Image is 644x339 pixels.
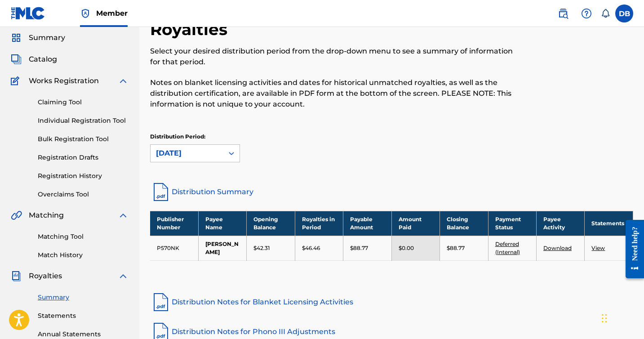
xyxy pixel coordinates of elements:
[150,133,240,141] p: Distribution Period:
[198,211,246,236] th: Payee Name
[150,19,232,40] h2: Royalties
[38,134,129,144] a: Bulk Registration Tool
[150,181,633,203] a: Distribution Summary
[440,211,488,236] th: Closing Balance
[150,211,198,236] th: Publisher Number
[554,4,572,22] a: Public Search
[585,211,633,236] th: Statements
[253,244,270,252] p: $42.31
[38,98,129,107] a: Claiming Tool
[247,211,295,236] th: Opening Balance
[38,311,129,321] a: Statements
[156,148,218,159] div: [DATE]
[11,210,22,221] img: Matching
[495,241,520,255] a: Deferred (Internal)
[591,245,605,251] a: View
[391,211,440,236] th: Amount Paid
[11,32,22,43] img: Summary
[150,236,198,260] td: P570NK
[602,305,607,332] div: Drag
[302,244,320,252] p: $46.46
[38,190,129,199] a: Overclaims Tool
[537,211,585,236] th: Payee Activity
[29,32,65,43] span: Summary
[198,236,246,260] td: [PERSON_NAME]
[581,8,592,19] img: help
[96,8,128,18] span: Member
[38,171,129,181] a: Registration History
[150,291,172,313] img: pdf
[38,232,129,241] a: Matching Tool
[343,211,391,236] th: Payable Amount
[118,271,129,281] img: expand
[601,9,610,18] div: Notifications
[619,213,644,285] iframe: Resource Center
[350,244,368,252] p: $88.77
[150,46,522,67] p: Select your desired distribution period from the drop-down menu to see a summary of information f...
[399,244,414,252] p: $0.00
[150,181,172,203] img: distribution-summary-pdf
[599,296,644,339] iframe: Chat Widget
[29,54,57,65] span: Catalog
[118,76,129,86] img: expand
[11,54,22,65] img: Catalog
[38,293,129,302] a: Summary
[11,32,65,43] a: SummarySummary
[11,271,22,281] img: Royalties
[543,245,572,251] a: Download
[447,244,465,252] p: $88.77
[615,4,633,22] div: User Menu
[11,54,57,65] a: CatalogCatalog
[38,330,129,339] a: Annual Statements
[577,4,595,22] div: Help
[488,211,536,236] th: Payment Status
[29,210,64,221] span: Matching
[150,291,633,313] a: Distribution Notes for Blanket Licensing Activities
[29,76,99,86] span: Works Registration
[38,250,129,260] a: Match History
[11,76,22,86] img: Works Registration
[38,116,129,125] a: Individual Registration Tool
[38,153,129,162] a: Registration Drafts
[80,8,91,19] img: Top Rightsholder
[29,271,62,281] span: Royalties
[11,7,45,20] img: MLC Logo
[118,210,129,221] img: expand
[558,8,568,19] img: search
[295,211,343,236] th: Royalties in Period
[150,77,522,110] p: Notes on blanket licensing activities and dates for historical unmatched royalties, as well as th...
